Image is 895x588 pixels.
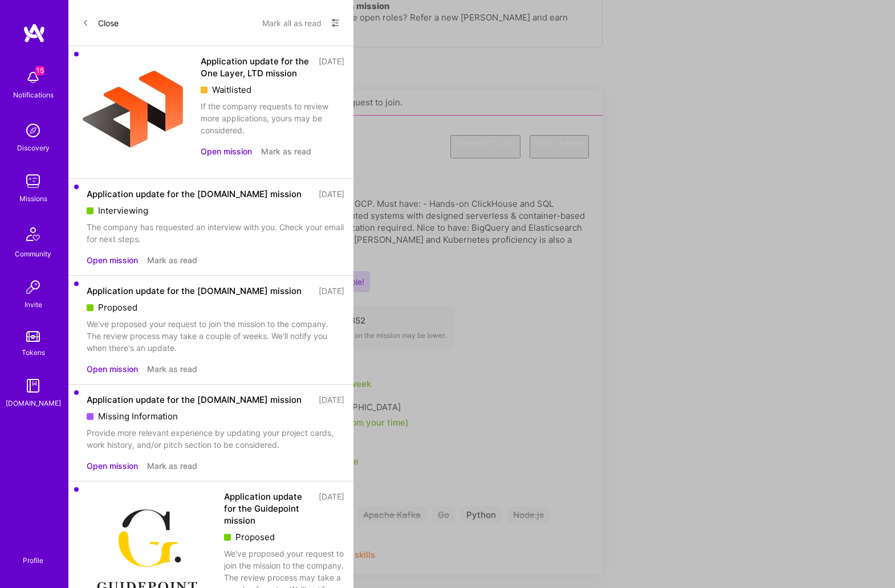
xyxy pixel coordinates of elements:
div: The company has requested an interview with you. Check your email for next steps. [87,221,344,245]
button: Open mission [87,460,138,472]
button: Mark as read [147,363,197,375]
div: Waitlisted [201,84,344,96]
div: Profile [23,554,43,565]
div: Notifications [13,89,54,101]
div: [DATE] [319,491,344,526]
img: guide book [22,374,44,397]
div: Invite [25,299,42,311]
div: Missing Information [87,410,344,422]
div: Interviewing [87,205,344,217]
div: Application update for the One Layer, LTD mission [201,55,312,79]
button: Close [82,14,119,32]
div: Missions [19,193,47,205]
span: 15 [35,66,44,75]
div: Application update for the [DOMAIN_NAME] mission [87,188,302,200]
img: teamwork [22,170,44,193]
div: Community [15,248,51,260]
button: Mark as read [147,460,197,472]
div: If the company requests to review more applications, yours may be considered. [201,100,344,136]
div: Tokens [22,346,45,358]
div: [DATE] [319,285,344,297]
img: Company Logo [78,55,192,169]
div: [DATE] [319,188,344,200]
div: Application update for the [DOMAIN_NAME] mission [87,285,302,297]
button: Open mission [87,363,138,375]
div: Proposed [87,301,344,313]
div: [DATE] [319,394,344,406]
img: Community [19,220,47,248]
button: Mark as read [261,145,311,157]
img: tokens [26,331,40,342]
div: [DOMAIN_NAME] [6,397,61,409]
button: Open mission [87,254,138,266]
div: We've proposed your request to join the mission to the company. The review process may take a cou... [87,318,344,354]
button: Open mission [201,145,252,157]
button: Mark as read [147,254,197,266]
div: Application update for the Guidepoint mission [224,491,312,526]
div: Application update for the [DOMAIN_NAME] mission [87,394,302,406]
img: bell [22,66,44,89]
div: Provide more relevant experience by updating your project cards, work history, and/or pitch secti... [87,427,344,451]
img: discovery [22,119,44,142]
div: Proposed [224,531,344,543]
img: Invite [22,276,44,299]
div: Discovery [17,142,50,154]
div: [DATE] [319,55,344,79]
button: Mark all as read [262,14,322,32]
img: logo [23,23,46,43]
